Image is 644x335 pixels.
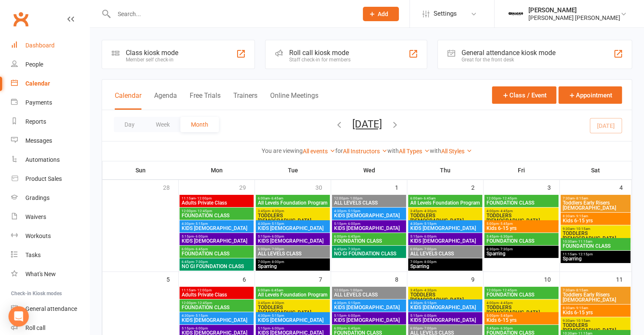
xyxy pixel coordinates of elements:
span: 4:30pm [410,301,481,305]
span: KIDS [DEMOGRAPHIC_DATA] [410,238,481,244]
div: What's New [25,271,56,277]
span: - 7:30pm [194,260,208,264]
button: Add [363,7,399,21]
span: TODDLERS [DEMOGRAPHIC_DATA] [257,213,328,223]
span: - 4:30pm [423,288,437,292]
div: General attendance [25,305,77,312]
span: - 4:30pm [270,301,284,305]
span: 4:30pm [181,314,252,318]
span: - 7:30pm [499,247,513,251]
span: 6:00pm [410,247,481,251]
span: Kids 6-15 yrs [486,226,557,231]
div: 2 [471,180,483,194]
div: Dashboard [25,42,55,49]
div: Great for the front desk [462,57,556,63]
div: Class kiosk mode [126,49,178,57]
div: General attendance kiosk mode [462,49,556,57]
span: - 6:30pm [499,327,513,330]
a: Payments [11,93,89,112]
span: 5:15pm [334,314,404,318]
strong: You are viewing [262,147,303,154]
button: Trainers [233,91,257,110]
span: - 10:15am [575,319,590,323]
span: KIDS [DEMOGRAPHIC_DATA] [257,238,328,244]
span: - 1:00pm [348,288,362,292]
span: 9:30am [562,227,629,231]
img: thumb_image1722295729.png [507,6,524,22]
span: 12:00pm [334,197,404,200]
span: - 8:00pm [270,260,284,264]
span: KIDS [DEMOGRAPHIC_DATA] [334,305,404,310]
span: Toddlers Early Risers [DEMOGRAPHIC_DATA] [562,292,629,302]
div: 5 [166,272,178,286]
a: Gradings [11,188,89,208]
div: Roll call kiosk mode [289,49,351,57]
span: - 12:45pm [501,288,517,292]
span: - 5:15pm [423,301,437,305]
span: - 8:00pm [423,260,437,264]
span: - 5:15pm [194,314,208,318]
span: FOUNDATION CLASS [486,238,557,244]
span: - 4:30pm [270,209,284,213]
span: - 5:45pm [499,222,513,226]
span: - 4:45pm [499,209,513,213]
span: 5:15pm [181,235,252,238]
a: Clubworx [10,8,31,30]
span: 12:00pm [486,197,557,200]
span: 6:00pm [257,247,328,251]
div: 8 [395,272,407,286]
span: - 7:00pm [270,247,284,251]
div: 7 [319,272,331,286]
div: Calendar [25,80,50,87]
span: 7:30am [562,288,629,292]
span: Toddlers Early Risers [DEMOGRAPHIC_DATA] [562,200,629,210]
div: Payments [25,99,52,106]
a: All Types [399,148,430,155]
a: Waivers [11,208,89,227]
span: 12:00pm [486,288,557,292]
span: TODDLERS [DEMOGRAPHIC_DATA] [410,292,481,302]
span: TODDLERS [DEMOGRAPHIC_DATA] [486,213,557,223]
div: 1 [395,180,407,194]
span: 7:00pm [257,260,328,264]
span: 4:30pm [257,314,328,318]
th: Sat [560,161,632,179]
span: Sparring [410,264,481,269]
span: - 12:45pm [501,197,517,200]
span: - 12:00pm [196,197,212,200]
div: 6 [243,272,254,286]
span: - 6:00pm [270,235,284,238]
span: 5:15pm [410,314,481,318]
div: 3 [547,180,559,194]
button: Online Meetings [270,91,318,110]
span: TODDLERS [DEMOGRAPHIC_DATA] [562,231,629,241]
a: Workouts [11,227,89,246]
div: Staff check-in for members [289,57,351,63]
span: FOUNDATION CLASS [181,213,252,218]
span: - 4:45pm [499,301,513,305]
span: ALL LEVELS CLASS [410,251,481,256]
span: 7:00pm [410,260,481,264]
a: Reports [11,112,89,131]
span: 4:30pm [334,209,404,213]
div: 9 [471,272,483,286]
span: 3:45pm [257,301,328,305]
span: 5:15pm [181,327,252,330]
span: FOUNDATION CLASS [181,305,252,310]
span: - 6:45am [270,197,283,200]
span: - 5:15pm [423,222,437,226]
span: KIDS [DEMOGRAPHIC_DATA] [410,318,481,323]
span: 3:45pm [410,288,481,292]
div: Open Intercom Messenger [8,306,29,327]
span: ALL LEVELS CLASS [257,251,328,256]
span: KIDS [DEMOGRAPHIC_DATA] [410,226,481,231]
span: 11:15am [562,252,629,256]
span: - 5:15pm [270,222,284,226]
button: Week [145,117,180,132]
span: 10:30am [562,240,629,244]
span: TODDLERS [DEMOGRAPHIC_DATA] [486,305,557,315]
span: - 7:00pm [423,247,437,251]
span: 4:30pm [181,222,252,226]
span: KIDS [DEMOGRAPHIC_DATA] [410,305,481,310]
span: 5:15pm [257,327,328,330]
